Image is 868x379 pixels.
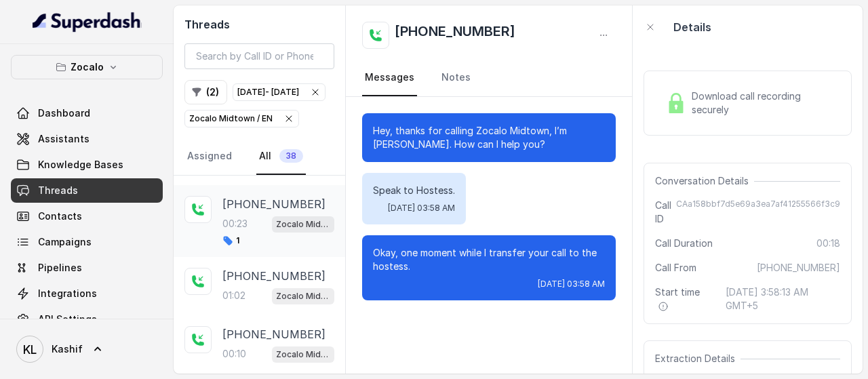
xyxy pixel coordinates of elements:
[237,85,299,99] div: [DATE] - [DATE]
[11,101,163,125] a: Dashboard
[395,22,515,49] h2: [PHONE_NUMBER]
[439,60,473,96] a: Notes
[11,55,163,79] button: Zocalo
[184,138,334,175] nav: Tabs
[38,210,82,223] span: Contacts
[276,218,330,231] p: Zocalo Midtown / EN
[276,348,330,361] p: Zocalo Midtown / EN
[38,287,97,300] span: Integrations
[11,127,163,151] a: Assistants
[655,237,713,250] span: Call Duration
[222,347,246,361] p: 00:10
[52,342,83,356] span: Kashif
[373,246,605,273] p: Okay, one moment while I transfer your call to the hostess.
[655,285,715,313] span: Start time
[189,112,273,125] p: Zocalo Midtown / EN
[38,235,92,249] span: Campaigns
[222,289,245,302] p: 01:02
[692,89,835,117] span: Download call recording securely
[23,342,37,357] text: KL
[184,138,235,175] a: Assigned
[233,83,325,101] button: [DATE]- [DATE]
[222,268,325,284] p: [PHONE_NUMBER]
[655,199,676,226] span: Call ID
[279,149,303,163] span: 38
[256,138,306,175] a: All38
[33,11,142,33] img: light.svg
[38,313,97,326] span: API Settings
[373,124,605,151] p: Hey, thanks for calling Zocalo Midtown, I’m [PERSON_NAME]. How can I help you?
[71,59,104,75] p: Zocalo
[184,110,299,127] button: Zocalo Midtown / EN
[388,203,455,214] span: [DATE] 03:58 AM
[38,158,123,172] span: Knowledge Bases
[222,326,325,342] p: [PHONE_NUMBER]
[362,60,616,96] nav: Tabs
[676,199,840,226] span: CAa158bbf7d5e69a3ea7af41255566f3c9
[362,60,417,96] a: Messages
[38,132,90,146] span: Assistants
[184,80,227,104] button: (2)
[184,43,334,69] input: Search by Call ID or Phone Number
[11,153,163,177] a: Knowledge Bases
[222,235,239,246] span: 1
[373,184,455,197] p: Speak to Hostess.
[11,256,163,280] a: Pipelines
[276,290,330,303] p: Zocalo Midtown / EN
[757,261,840,275] span: [PHONE_NUMBER]
[222,196,325,212] p: [PHONE_NUMBER]
[655,261,696,275] span: Call From
[11,178,163,203] a: Threads
[655,174,754,188] span: Conversation Details
[726,285,840,313] span: [DATE] 3:58:13 AM GMT+5
[38,261,82,275] span: Pipelines
[11,230,163,254] a: Campaigns
[673,19,711,35] p: Details
[816,237,840,250] span: 00:18
[655,352,741,365] span: Extraction Details
[666,93,686,113] img: Lock Icon
[11,204,163,228] a: Contacts
[11,281,163,306] a: Integrations
[11,330,163,368] a: Kashif
[538,279,605,290] span: [DATE] 03:58 AM
[184,16,334,33] h2: Threads
[11,307,163,332] a: API Settings
[222,217,248,231] p: 00:23
[38,106,90,120] span: Dashboard
[38,184,78,197] span: Threads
